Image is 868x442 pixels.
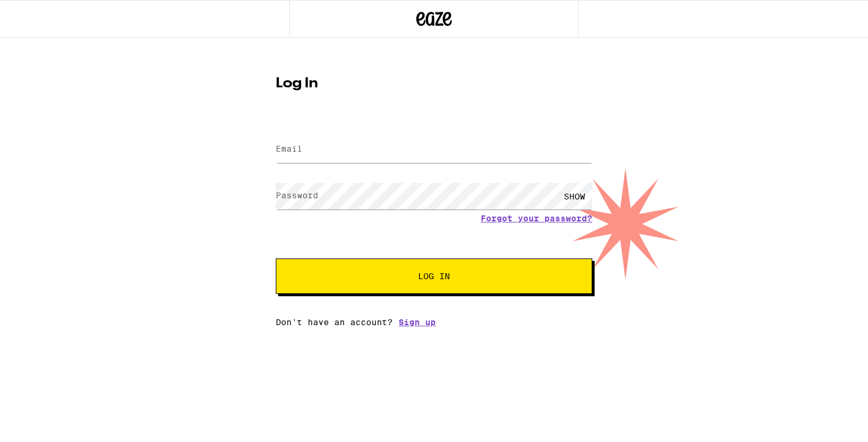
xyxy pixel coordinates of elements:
[276,136,592,163] input: Email
[481,214,592,223] a: Forgot your password?
[276,77,592,91] h1: Log In
[276,191,318,200] label: Password
[418,272,450,280] span: Log In
[557,183,592,209] div: SHOW
[276,258,592,294] button: Log In
[276,144,302,153] label: Email
[399,317,436,327] a: Sign up
[276,317,592,327] div: Don't have an account?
